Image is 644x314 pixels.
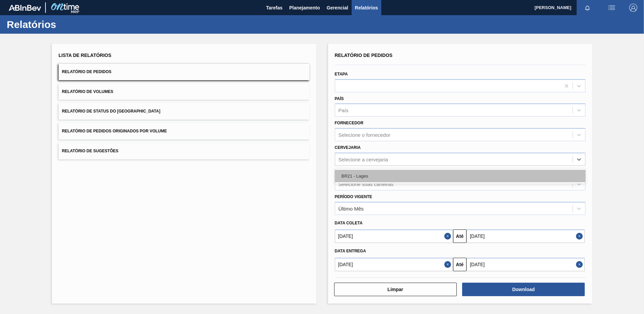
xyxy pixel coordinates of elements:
[355,4,378,12] span: Relatórios
[576,258,585,271] button: Close
[339,181,393,187] div: Selecione suas carteiras
[339,156,388,162] div: Selecione a cervejaria
[59,84,310,100] button: Relatório de Volumes
[335,221,363,225] span: Data coleta
[289,4,320,12] span: Planejamento
[339,107,349,113] div: País
[62,149,119,153] span: Relatório de Sugestões
[444,258,453,271] button: Close
[462,283,585,296] button: Download
[335,258,453,271] input: dd/mm/yyyy
[327,4,348,12] span: Gerencial
[59,53,111,58] span: Lista de Relatórios
[9,5,41,11] img: TNhmsLtSVTkK8tSr43FrP2fwEKptu5GPRR3wAAAABJRU5ErkJggg==
[466,229,585,243] input: dd/mm/yyyy
[453,258,466,271] button: Até
[466,258,585,271] input: dd/mm/yyyy
[335,229,453,243] input: dd/mm/yyyy
[62,89,113,94] span: Relatório de Volumes
[7,21,126,28] h1: Relatórios
[59,64,310,80] button: Relatório de Pedidos
[62,69,111,74] span: Relatório de Pedidos
[339,206,364,211] div: Último Mês
[266,4,283,12] span: Tarefas
[59,103,310,120] button: Relatório de Status do [GEOGRAPHIC_DATA]
[335,170,586,182] div: BR21 - Lages
[453,229,466,243] button: Até
[339,132,390,138] div: Selecione o fornecedor
[59,123,310,139] button: Relatório de Pedidos Originados por Volume
[335,53,393,58] span: Relatório de Pedidos
[629,4,637,12] img: Logout
[62,109,160,114] span: Relatório de Status do [GEOGRAPHIC_DATA]
[577,3,598,12] button: Notificações
[335,194,372,199] label: Período Vigente
[444,229,453,243] button: Close
[335,72,348,76] label: Etapa
[335,96,344,101] label: País
[335,145,361,150] label: Cervejaria
[608,4,616,12] img: userActions
[335,249,366,253] span: Data Entrega
[62,129,167,133] span: Relatório de Pedidos Originados por Volume
[335,121,363,125] label: Fornecedor
[59,143,310,159] button: Relatório de Sugestões
[334,283,457,296] button: Limpar
[576,229,585,243] button: Close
